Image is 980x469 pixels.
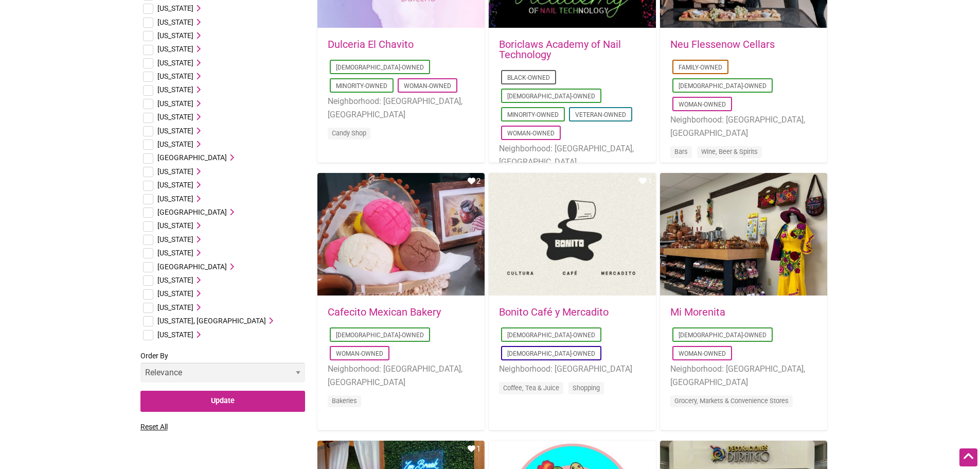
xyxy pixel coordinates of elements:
[404,82,451,90] a: Woman-Owned
[328,95,474,121] li: Neighborhood: [GEOGRAPHIC_DATA], [GEOGRAPHIC_DATA]
[679,350,726,357] a: Woman-Owned
[332,129,366,137] a: Candy Shop
[507,332,595,339] a: [DEMOGRAPHIC_DATA]-Owned
[157,289,193,298] span: [US_STATE]
[157,140,193,148] span: [US_STATE]
[503,384,559,392] a: Coffee, Tea & Juice
[507,350,595,357] a: [DEMOGRAPHIC_DATA]-Owned
[157,72,193,80] span: [US_STATE]
[157,85,193,94] span: [US_STATE]
[336,64,424,71] a: [DEMOGRAPHIC_DATA]-Owned
[157,153,227,162] span: [GEOGRAPHIC_DATA]
[157,276,193,284] span: [US_STATE]
[701,148,758,155] a: Wine, Beer & Spirits
[157,331,193,339] span: [US_STATE]
[157,235,193,244] span: [US_STATE]
[157,59,193,67] span: [US_STATE]
[157,31,193,40] span: [US_STATE]
[157,249,193,257] span: [US_STATE]
[157,263,227,271] span: [GEOGRAPHIC_DATA]
[328,306,441,318] a: Cafecito Mexican Bakery
[140,391,305,412] input: Update
[679,101,726,108] a: Woman-Owned
[157,167,193,176] span: [US_STATE]
[670,362,817,389] li: Neighborhood: [GEOGRAPHIC_DATA], [GEOGRAPHIC_DATA]
[328,362,474,389] li: Neighborhood: [GEOGRAPHIC_DATA], [GEOGRAPHIC_DATA]
[959,448,977,466] div: Scroll Back to Top
[157,195,193,203] span: [US_STATE]
[336,332,424,339] a: [DEMOGRAPHIC_DATA]-Owned
[499,362,646,376] li: Neighborhood: [GEOGRAPHIC_DATA]
[670,306,725,318] a: Mi Morenita
[157,303,193,311] span: [US_STATE]
[336,82,387,90] a: Minority-Owned
[499,142,646,168] li: Neighborhood: [GEOGRAPHIC_DATA], [GEOGRAPHIC_DATA]
[140,362,305,383] select: Order By
[507,93,595,100] a: [DEMOGRAPHIC_DATA]-Owned
[670,38,775,50] a: Neu Flessenow Cellars
[674,148,688,155] a: Bars
[507,130,555,137] a: Woman-Owned
[157,317,266,325] span: [US_STATE], [GEOGRAPHIC_DATA]
[157,113,193,121] span: [US_STATE]
[674,397,789,405] a: Grocery, Markets & Convenience Stores
[157,4,193,12] span: [US_STATE]
[157,99,193,108] span: [US_STATE]
[499,38,621,61] a: Boriclaws Academy of Nail Technology
[679,64,722,71] a: Family-Owned
[573,384,600,392] a: Shopping
[157,45,193,53] span: [US_STATE]
[157,208,227,216] span: [GEOGRAPHIC_DATA]
[575,111,626,118] a: Veteran-Owned
[157,221,193,230] span: [US_STATE]
[157,181,193,189] span: [US_STATE]
[336,350,383,357] a: Woman-Owned
[332,397,357,405] a: Bakeries
[499,306,609,318] a: Bonito Café y Mercadito
[157,127,193,135] span: [US_STATE]
[679,82,767,90] a: [DEMOGRAPHIC_DATA]-Owned
[157,18,193,26] span: [US_STATE]
[328,38,414,50] a: Dulceria El Chavito
[507,111,559,118] a: Minority-Owned
[679,332,767,339] a: [DEMOGRAPHIC_DATA]-Owned
[507,74,550,81] a: Black-Owned
[140,423,168,431] a: Reset All
[670,113,817,140] li: Neighborhood: [GEOGRAPHIC_DATA], [GEOGRAPHIC_DATA]
[140,350,305,391] label: Order By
